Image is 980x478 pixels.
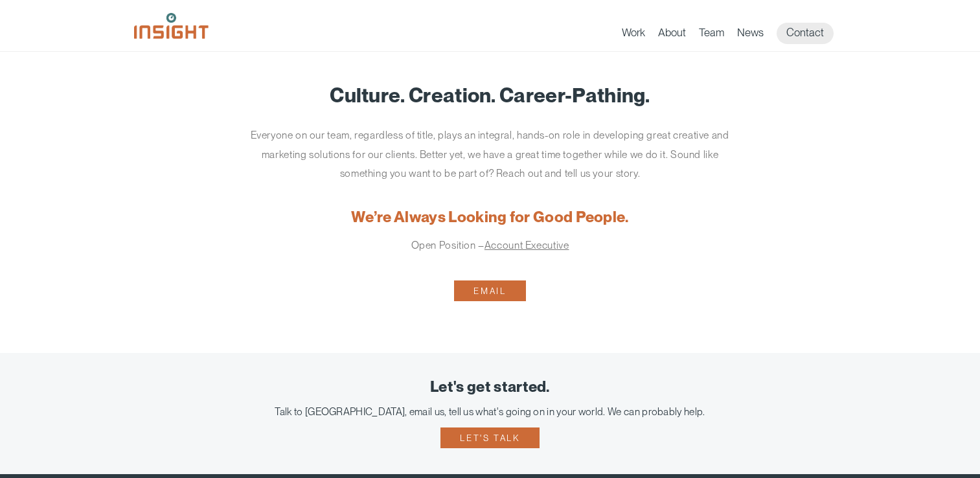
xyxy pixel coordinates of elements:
[737,26,764,44] a: News
[454,280,525,301] a: Email
[247,126,733,183] p: Everyone on our team, regardless of title, plays an integral, hands-on role in developing great c...
[622,26,645,44] a: Work
[19,405,961,418] div: Talk to [GEOGRAPHIC_DATA], email us, tell us what's going on in your world. We can probably help.
[658,26,686,44] a: About
[484,239,569,251] a: Account Executive
[19,379,961,396] div: Let's get started.
[154,84,827,106] h1: Culture. Creation. Career-Pathing.
[699,26,724,44] a: Team
[777,23,834,44] a: Contact
[622,23,847,44] nav: primary navigation menu
[440,427,539,448] a: Let's talk
[247,236,733,255] p: Open Position –
[154,209,827,226] h2: We’re Always Looking for Good People.
[134,13,209,39] img: Insight Marketing Design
